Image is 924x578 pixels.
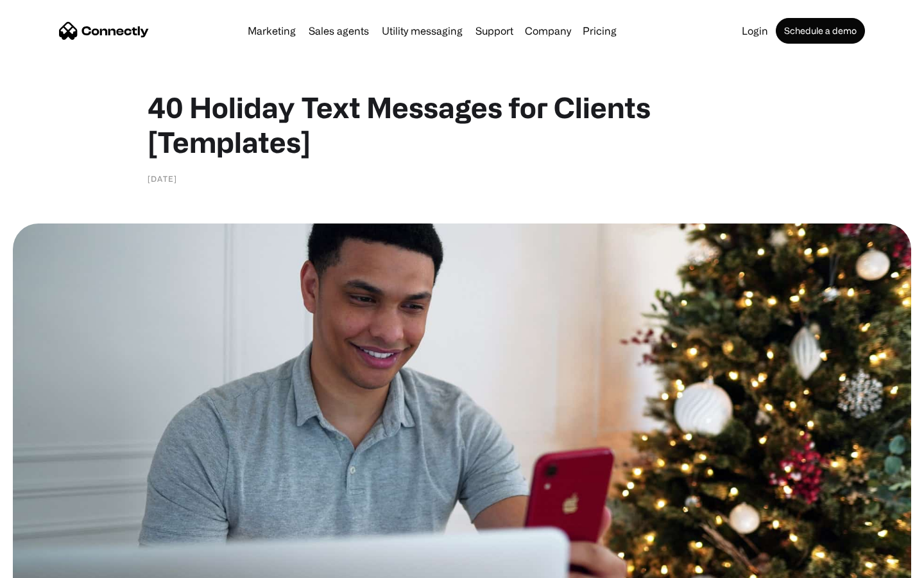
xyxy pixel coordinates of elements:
a: Pricing [577,26,622,36]
div: Company [525,22,571,40]
a: Sales agents [304,26,374,36]
a: Login [737,26,773,36]
a: Utility messaging [377,26,468,36]
h1: 40 Holiday Text Messages for Clients [Templates] [148,90,776,159]
a: Schedule a demo [776,18,865,44]
aside: Language selected: English [13,556,77,574]
a: Support [470,26,518,36]
ul: Language list [26,556,77,574]
div: [DATE] [148,172,177,185]
a: Marketing [243,26,301,36]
